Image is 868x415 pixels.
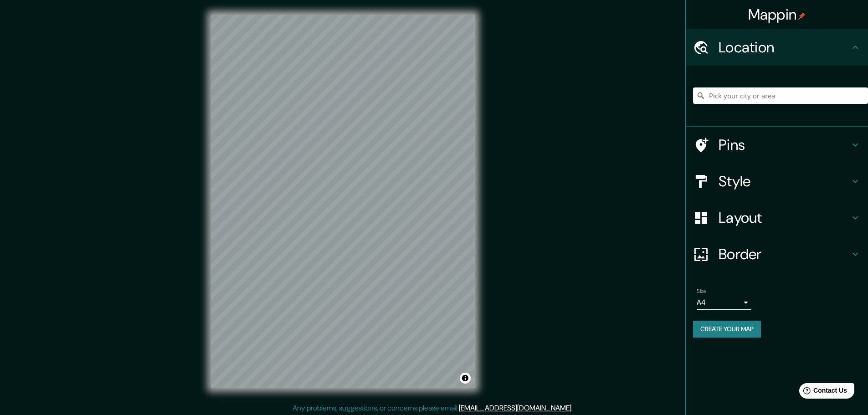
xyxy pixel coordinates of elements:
[697,287,706,295] label: Size
[573,403,574,414] div: .
[574,403,576,414] div: .
[719,209,850,227] h4: Layout
[798,12,806,20] img: pin-icon.png
[719,136,850,154] h4: Pins
[787,379,858,405] iframe: Help widget launcher
[686,163,868,200] div: Style
[686,200,868,236] div: Layout
[719,245,850,263] h4: Border
[460,373,471,384] button: Toggle attribution
[686,29,868,66] div: Location
[719,172,850,190] h4: Style
[719,38,850,56] h4: Location
[293,403,573,414] p: Any problems, suggestions, or concerns please email .
[693,87,868,104] input: Pick your city or area
[697,295,751,310] div: A4
[748,5,806,24] h4: Mappin
[686,127,868,163] div: Pins
[693,321,761,338] button: Create your map
[686,236,868,272] div: Border
[459,403,571,413] a: [EMAIL_ADDRESS][DOMAIN_NAME]
[211,15,475,388] canvas: Map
